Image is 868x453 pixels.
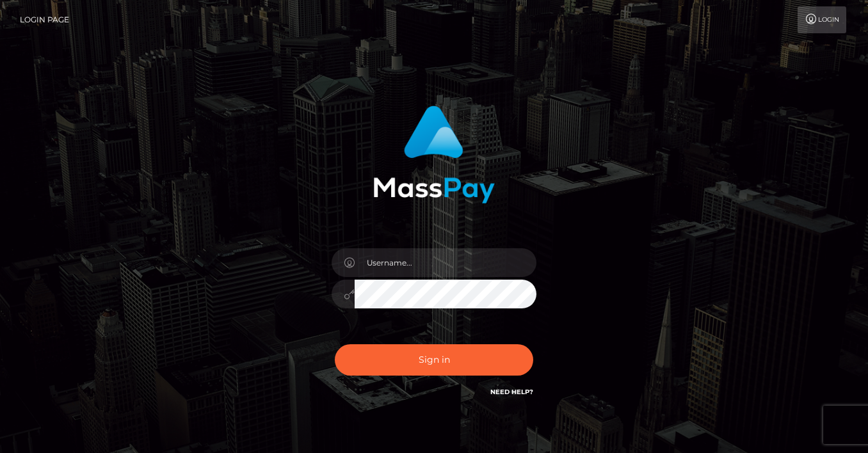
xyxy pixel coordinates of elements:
[798,6,846,33] a: Login
[335,344,533,376] button: Sign in
[490,388,533,396] a: Need Help?
[355,248,536,277] input: Username...
[373,106,495,203] img: MassPay Login
[20,6,69,33] a: Login Page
